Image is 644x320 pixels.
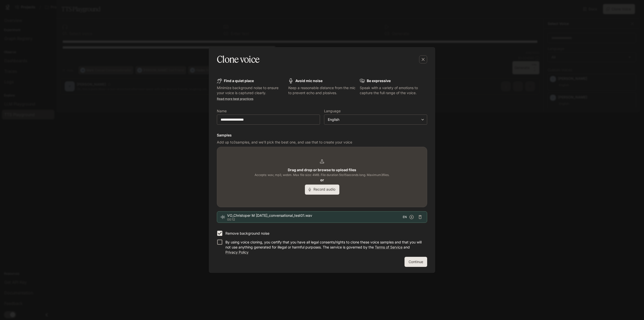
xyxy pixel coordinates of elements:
[324,117,427,122] div: English
[295,79,323,83] b: Avoid mic noise
[217,53,259,66] h5: Clone voice
[227,213,403,218] span: VO_Christoper M [DATE]_conversational_test01.wav
[288,85,356,95] p: Keep a reasonable distance from the mic to prevent echo and plosives.
[227,218,403,221] p: 00:12
[217,97,253,101] a: Read more best practices
[288,168,356,172] b: Drag and drop or browse to upload files
[320,178,324,182] b: or
[217,133,427,138] h6: Samples
[403,215,407,220] span: EN
[360,85,427,95] p: Speak with a variety of emotions to capture the full range of the voice.
[328,117,419,122] div: English
[375,245,403,249] a: Terms of Service
[225,250,249,254] a: Privacy Policy
[405,257,427,267] button: Continue
[224,79,254,83] b: Find a quiet place
[217,140,427,145] p: Add up to 3 samples, and we'll pick the best one, and use that to create your voice
[324,109,341,113] p: Language
[305,185,339,195] button: Record audio
[225,231,269,236] p: Remove background noise
[367,79,391,83] b: Be expressive
[255,172,389,177] span: Accepts: wav, mp3, webm. Max file size: 4MB. File duration 5 to 15 seconds long. Maximum 3 files.
[217,109,227,113] p: Name
[217,85,284,95] p: Minimize background noise to ensure your voice is captured clearly.
[225,240,423,255] p: By using voice cloning, you certify that you have all legal consents/rights to clone these voice ...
